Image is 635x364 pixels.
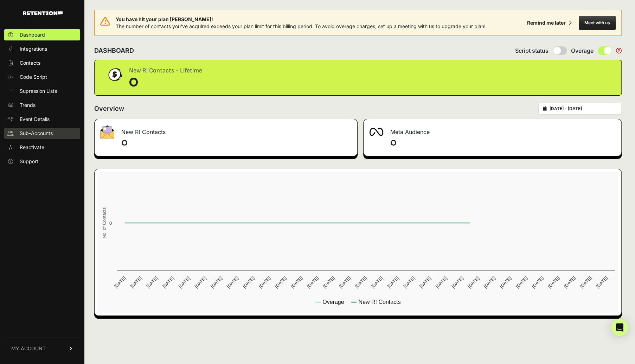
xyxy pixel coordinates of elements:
[579,16,616,30] button: Meet with us
[242,275,255,289] text: [DATE]
[527,19,566,26] div: Remind me later
[338,275,352,289] text: [DATE]
[386,275,400,289] text: [DATE]
[4,114,80,125] a: Event Details
[390,138,616,149] h4: 0
[370,275,384,289] text: [DATE]
[193,275,207,289] text: [DATE]
[20,74,47,81] span: Code Script
[4,43,80,55] a: Integrations
[23,11,63,15] img: Retention.com
[274,275,287,289] text: [DATE]
[354,275,368,289] text: [DATE]
[20,59,40,66] span: Contacts
[129,275,143,289] text: [DATE]
[145,275,159,289] text: [DATE]
[547,275,560,289] text: [DATE]
[358,299,400,305] text: New R! Contacts
[4,100,80,111] a: Trends
[225,275,239,289] text: [DATE]
[571,46,594,55] span: Overage
[369,128,383,136] img: fa-meta-2f981b61bb99beabf952f7030308934f19ce035c18b003e963880cc3fabeebb7.png
[450,275,464,289] text: [DATE]
[434,275,448,289] text: [DATE]
[129,76,202,90] div: 0
[611,319,628,336] div: Open Intercom Messenger
[20,102,36,109] span: Trends
[113,275,127,289] text: [DATE]
[20,45,47,52] span: Integrations
[499,275,512,289] text: [DATE]
[4,57,80,69] a: Contacts
[161,275,175,289] text: [DATE]
[116,16,486,23] span: You have hit your plan [PERSON_NAME]!
[4,156,80,167] a: Support
[595,275,609,289] text: [DATE]
[94,104,124,114] h2: Overview
[20,116,50,123] span: Event Details
[364,119,621,140] div: Meta Audience
[322,275,335,289] text: [DATE]
[524,17,575,29] button: Remind me later
[515,46,549,55] span: Script status
[306,275,320,289] text: [DATE]
[579,275,592,289] text: [DATE]
[531,275,544,289] text: [DATE]
[20,31,45,38] span: Dashboard
[4,71,80,83] a: Code Script
[4,338,80,359] a: MY ACCOUNT
[402,275,416,289] text: [DATE]
[467,275,480,289] text: [DATE]
[482,275,496,289] text: [DATE]
[418,275,432,289] text: [DATE]
[20,144,44,151] span: Reactivate
[94,46,134,56] h2: DASHBOARD
[121,138,352,149] h4: 0
[106,66,123,83] img: dollar-coin-05c43ed7efb7bc0c12610022525b4bbbb207c7efeef5aecc26f025e68dcafac9.png
[95,119,357,140] div: New R! Contacts
[210,275,223,289] text: [DATE]
[4,142,80,153] a: Reactivate
[515,275,528,289] text: [DATE]
[129,66,202,76] div: New R! Contacts - Lifetime
[563,275,577,289] text: [DATE]
[100,125,114,139] img: fa-envelope-19ae18322b30453b285274b1b8af3d052b27d846a4fbe8435d1a52b978f639a2.png
[109,221,112,226] text: 0
[177,275,191,289] text: [DATE]
[20,88,57,95] span: Supression Lists
[4,128,80,139] a: Sub-Accounts
[102,207,107,238] text: No. of Contacts
[4,29,80,40] a: Dashboard
[322,299,344,305] text: Overage
[4,85,80,97] a: Supression Lists
[116,23,486,29] span: The number of contacts you've acquired exceeds your plan limit for this billing period. To avoid ...
[11,345,46,352] span: MY ACCOUNT
[258,275,271,289] text: [DATE]
[290,275,303,289] text: [DATE]
[20,158,38,165] span: Support
[20,130,53,137] span: Sub-Accounts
